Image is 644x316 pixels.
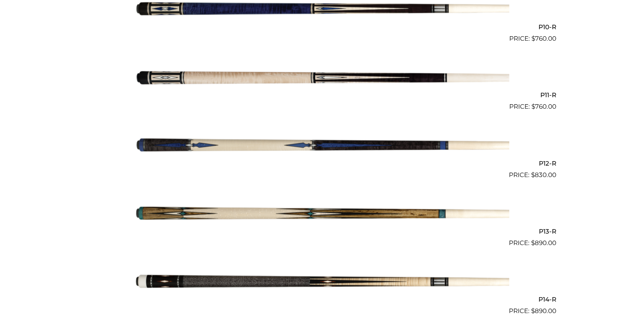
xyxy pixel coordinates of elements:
[88,156,556,170] h2: P12-R
[531,307,535,315] span: $
[531,103,556,110] bdi: 760.00
[88,20,556,34] h2: P10-R
[531,171,535,179] span: $
[88,47,556,112] a: P11-R $760.00
[88,183,556,248] a: P13-R $890.00
[531,307,556,315] bdi: 890.00
[135,47,509,109] img: P11-R
[531,239,535,247] span: $
[531,171,556,179] bdi: 830.00
[531,239,556,247] bdi: 890.00
[135,251,509,313] img: P14-R
[531,35,556,42] bdi: 760.00
[135,183,509,245] img: P13-R
[531,103,535,110] span: $
[88,88,556,102] h2: P11-R
[88,251,556,316] a: P14-R $890.00
[88,225,556,238] h2: P13-R
[88,115,556,180] a: P12-R $830.00
[88,293,556,306] h2: P14-R
[531,35,535,42] span: $
[135,115,509,177] img: P12-R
